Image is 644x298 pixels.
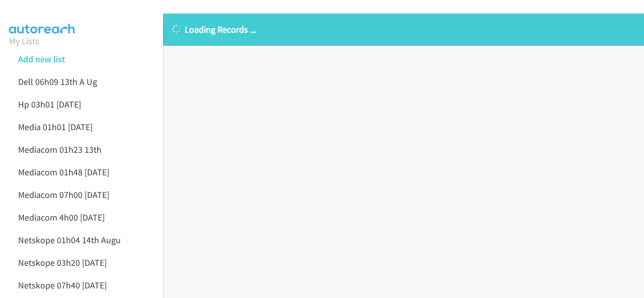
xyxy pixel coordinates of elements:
[18,234,121,246] a: Netskope 01h04 14th Augu
[18,53,65,65] a: Add new list
[18,257,107,268] a: Netskope 03h20 [DATE]
[172,23,635,36] p: Loading Records ...
[18,279,107,291] a: Netskope 07h40 [DATE]
[18,76,97,87] a: Dell 06h09 13th A Ug
[18,121,93,133] a: Media 01h01 [DATE]
[18,212,105,223] a: Mediacom 4h00 [DATE]
[9,35,39,47] a: My Lists
[18,98,81,110] a: Hp 03h01 [DATE]
[18,166,109,178] a: Mediacom 01h48 [DATE]
[18,189,109,201] a: Mediacom 07h00 [DATE]
[18,144,102,155] a: Mediacom 01h23 13th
